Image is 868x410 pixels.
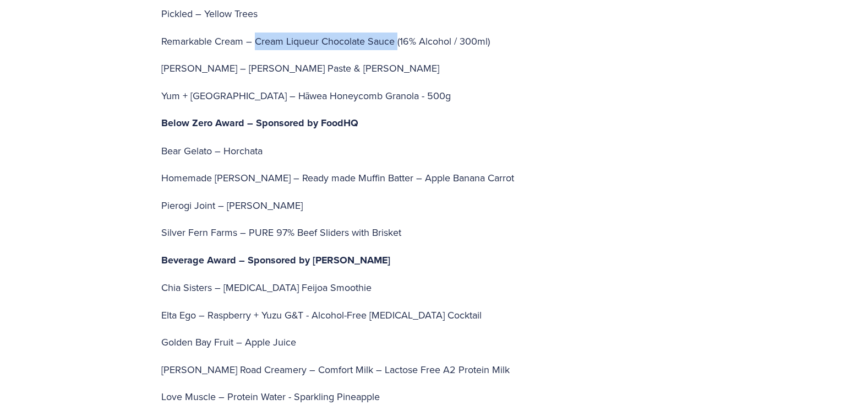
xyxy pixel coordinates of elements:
[161,361,707,379] p: [PERSON_NAME] Road Creamery – Comfort Milk – Lactose Free A2 Protein Milk
[161,169,707,187] p: Homemade [PERSON_NAME] – Ready made Muffin Batter – Apple Banana Carrot
[161,142,707,160] p: Bear Gelato – Horchata
[161,116,358,130] strong: Below Zero Award – Sponsored by FoodHQ
[161,224,707,241] p: Silver Fern Farms – PURE 97% Beef Sliders with Brisket
[161,5,707,23] p: Pickled – Yellow Trees
[161,87,707,105] p: Yum + [GEOGRAPHIC_DATA] – Hāwea Honeycomb Granola - 500g
[161,388,707,406] p: Love Muscle – Protein Water - Sparkling Pineapple
[161,33,707,50] p: Remarkable Cream – Cream Liqueur Chocolate Sauce (16% Alcohol / 300ml)
[161,60,707,77] p: [PERSON_NAME] – [PERSON_NAME] Paste & [PERSON_NAME]
[161,197,707,214] p: Pierogi Joint – [PERSON_NAME]
[161,333,707,351] p: Golden Bay Fruit – Apple Juice
[161,279,707,296] p: Chia Sisters – [MEDICAL_DATA] Feijoa Smoothie
[161,253,390,267] strong: Beverage Award – Sponsored by [PERSON_NAME]
[161,306,707,324] p: Elta Ego – Raspberry + Yuzu G&T - Alcohol-Free [MEDICAL_DATA] Cocktail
